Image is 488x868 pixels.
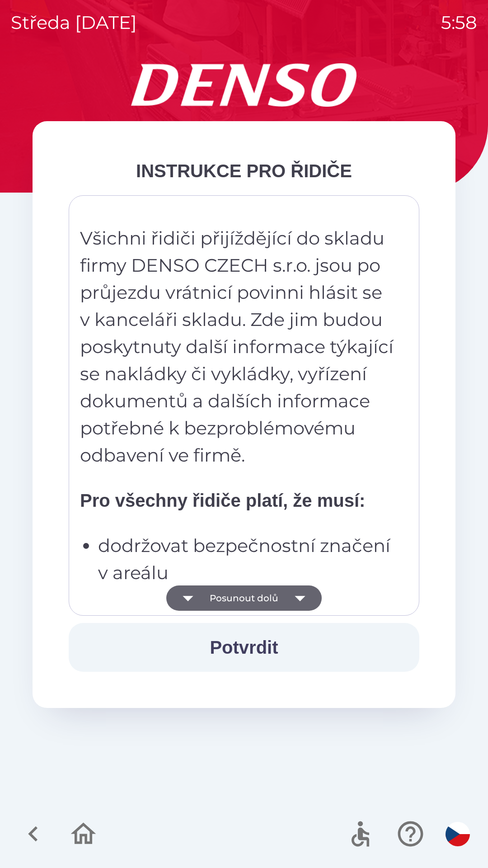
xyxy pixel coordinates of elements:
p: středa [DATE] [11,9,137,36]
div: INSTRUKCE PRO ŘIDIČE [69,157,419,184]
strong: Pro všechny řidiče platí, že musí: [80,491,365,510]
img: cs flag [446,822,470,846]
p: Všichni řidiči přijíždějící do skladu firmy DENSO CZECH s.r.o. jsou po průjezdu vrátnicí povinni ... [80,225,395,469]
button: Potvrdit [69,623,419,672]
p: dodržovat bezpečnostní značení v areálu [98,532,395,586]
button: Posunout dolů [166,585,322,611]
img: Logo [33,63,455,107]
p: 5:58 [441,9,477,36]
